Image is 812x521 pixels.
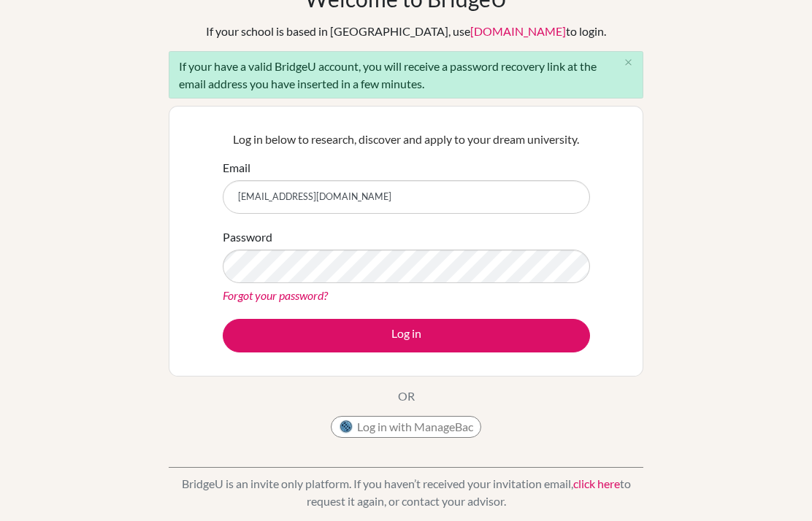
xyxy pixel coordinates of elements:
p: OR [398,387,415,405]
button: Log in with ManageBac [331,416,481,438]
button: Log in [223,319,590,352]
div: If your school is based in [GEOGRAPHIC_DATA], use to login. [206,23,606,40]
label: Email [223,159,250,177]
p: Log in below to research, discover and apply to your dream university. [223,131,590,148]
a: Forgot your password? [223,288,328,302]
i: close [623,57,634,68]
div: If your have a valid BridgeU account, you will receive a password recovery link at the email addr... [169,51,643,99]
p: BridgeU is an invite only platform. If you haven’t received your invitation email, to request it ... [169,475,643,510]
a: click here [573,476,620,490]
button: Close [613,52,643,74]
a: [DOMAIN_NAME] [470,24,566,38]
label: Password [223,228,272,246]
